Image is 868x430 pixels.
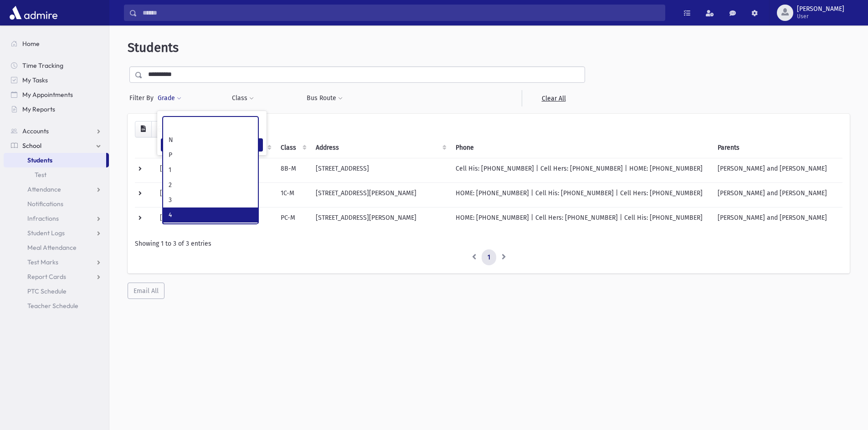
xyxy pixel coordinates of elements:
[310,137,450,158] th: Address: activate to sort column ascending
[797,13,844,20] span: User
[4,284,109,298] a: PTC Schedule
[712,137,842,158] th: Parents
[137,5,665,21] input: Search
[135,121,152,137] button: CSV
[22,142,41,150] span: School
[22,61,63,70] span: Time Tracking
[522,90,585,106] a: Clear All
[161,138,263,152] button: Filter
[129,93,157,103] span: Filter By
[163,132,258,147] li: N
[231,90,254,106] button: Class
[4,138,109,153] a: School
[151,121,169,137] button: Print
[7,4,60,22] img: AdmirePro
[154,158,214,182] td: [PERSON_NAME]
[797,5,844,13] span: [PERSON_NAME]
[22,127,49,135] span: Accounts
[4,298,109,313] a: Teacher Schedule
[4,87,109,102] a: My Appointments
[4,167,109,182] a: Test
[482,249,496,266] a: 1
[4,36,109,51] a: Home
[450,137,713,158] th: Phone
[27,214,59,223] span: Infractions
[27,229,65,237] span: Student Logs
[27,273,66,281] span: Report Cards
[22,40,40,48] span: Home
[154,182,214,207] td: [PERSON_NAME]
[135,239,842,248] div: Showing 1 to 3 of 3 entries
[275,137,310,158] th: Class: activate to sort column ascending
[27,258,58,266] span: Test Marks
[163,207,258,223] li: 4
[27,185,61,193] span: Attendance
[275,158,310,182] td: 8B-M
[27,302,78,310] span: Teacher Schedule
[712,182,842,207] td: [PERSON_NAME] and [PERSON_NAME]
[154,137,214,158] th: Student: activate to sort column descending
[128,40,179,55] span: Students
[4,153,106,167] a: Students
[22,105,55,113] span: My Reports
[128,283,164,299] button: Email All
[310,207,450,232] td: [STREET_ADDRESS][PERSON_NAME]
[450,182,713,207] td: HOME: [PHONE_NUMBER] | Cell His: [PHONE_NUMBER] | Cell Hers: [PHONE_NUMBER]
[163,177,258,192] li: 2
[275,182,310,207] td: 1C-M
[27,287,67,295] span: PTC Schedule
[4,197,109,211] a: Notifications
[22,91,73,99] span: My Appointments
[450,207,713,232] td: HOME: [PHONE_NUMBER] | Cell Hers: [PHONE_NUMBER] | Cell His: [PHONE_NUMBER]
[163,192,258,207] li: 3
[4,124,109,138] a: Accounts
[450,158,713,182] td: Cell His: [PHONE_NUMBER] | Cell Hers: [PHONE_NUMBER] | HOME: [PHONE_NUMBER]
[22,76,48,84] span: My Tasks
[27,200,63,208] span: Notifications
[4,102,109,116] a: My Reports
[310,158,450,182] td: [STREET_ADDRESS]
[163,147,258,162] li: P
[4,182,109,197] a: Attendance
[27,243,77,252] span: Meal Attendance
[163,223,258,238] li: 5
[310,182,450,207] td: [STREET_ADDRESS][PERSON_NAME]
[712,158,842,182] td: [PERSON_NAME] and [PERSON_NAME]
[154,207,214,232] td: [PERSON_NAME]
[4,211,109,226] a: Infractions
[163,162,258,177] li: 1
[157,90,182,106] button: Grade
[4,255,109,269] a: Test Marks
[306,90,343,106] button: Bus Route
[712,207,842,232] td: [PERSON_NAME] and [PERSON_NAME]
[4,269,109,284] a: Report Cards
[4,58,109,73] a: Time Tracking
[27,156,52,164] span: Students
[275,207,310,232] td: PC-M
[4,73,109,87] a: My Tasks
[4,240,109,255] a: Meal Attendance
[4,226,109,240] a: Student Logs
